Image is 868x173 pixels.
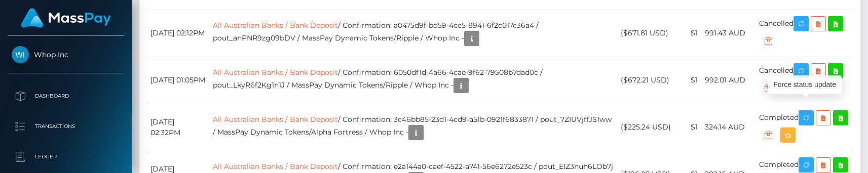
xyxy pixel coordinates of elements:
p: Ledger [12,149,120,164]
td: 992.01 AUD [701,57,756,104]
td: $1 [675,10,701,57]
p: Transactions [12,119,120,134]
td: $1 [675,57,701,104]
td: / Confirmation: 3c46bb85-23d1-4cd9-a51b-0921f6833871 / pout_7ZIUVjffJS1ww / MassPay Dynamic Token... [209,104,617,151]
td: 324.14 AUD [701,104,756,151]
a: Transactions [8,114,124,139]
td: ($225.24 USD) [617,104,675,151]
span: Whop Inc [8,50,124,59]
a: Ledger [8,144,124,169]
td: $1 [675,104,701,151]
img: MassPay Logo [21,8,111,28]
a: All Australian Banks / Bank Deposit [213,115,338,124]
td: / Confirmation: 6050df1d-4a66-4cae-9f62-79508b7dad0c / pout_LkyR6f2Kg1n1J / MassPay Dynamic Token... [209,57,617,104]
img: Whop Inc [12,46,29,63]
a: All Australian Banks / Bank Deposit [213,21,338,30]
td: [DATE] 01:05PM [147,57,209,104]
td: / Confirmation: a0475d9f-bd59-4cc5-8941-6f2c017c36a4 / pout_anPNR9zg09bDV / MassPay Dynamic Token... [209,10,617,57]
td: 991.43 AUD [701,10,756,57]
td: ($671.81 USD) [617,10,675,57]
p: Dashboard [12,89,120,104]
a: Dashboard [8,83,124,109]
div: Force status update [768,75,842,94]
td: ($672.21 USD) [617,57,675,104]
td: Cancelled [756,57,853,104]
td: Completed [756,104,853,151]
td: Cancelled [756,10,853,57]
a: All Australian Banks / Bank Deposit [213,162,338,171]
a: All Australian Banks / Bank Deposit [213,68,338,77]
td: [DATE] 02:32PM [147,104,209,151]
td: [DATE] 02:12PM [147,10,209,57]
